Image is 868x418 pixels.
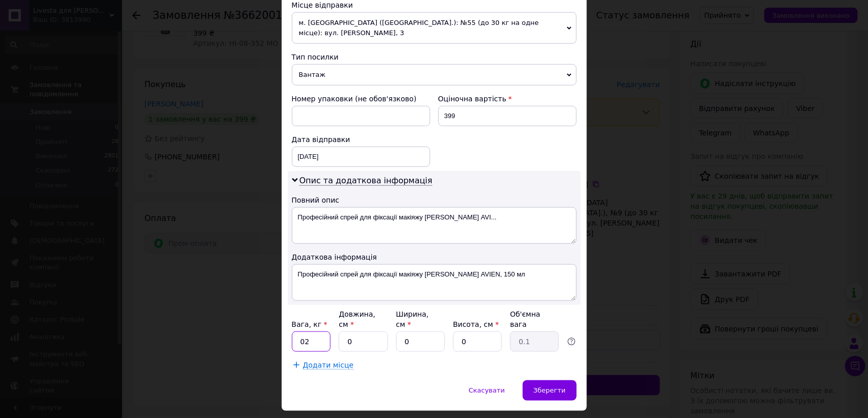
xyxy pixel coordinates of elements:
[292,12,577,44] span: м. [GEOGRAPHIC_DATA] ([GEOGRAPHIC_DATA].): №55 (до 30 кг на одне місце): вул. [PERSON_NAME], 3
[292,134,430,145] div: Дата відправки
[300,176,433,186] span: Опис та додаткова інформація
[292,207,577,244] textarea: Професійний спрей для фіксації макіяжу [PERSON_NAME] AVI...
[303,361,354,370] span: Додати місце
[292,195,577,205] div: Повний опис
[533,386,565,394] span: Зберегти
[339,310,375,328] label: Довжина, см
[292,252,577,262] div: Додаткова інформація
[453,320,499,328] label: Висота, см
[292,264,577,301] textarea: Професійний спрей для фіксації макіяжу [PERSON_NAME] AVIEN, 150 мл
[292,64,577,86] span: Вантаж
[396,310,429,328] label: Ширина, см
[438,94,577,104] div: Оціночна вартість
[510,309,559,329] div: Об'ємна вага
[292,94,430,104] div: Номер упаковки (не обов'язково)
[292,320,327,328] label: Вага, кг
[292,53,339,61] span: Тип посилки
[469,386,505,394] span: Скасувати
[292,1,353,9] span: Місце відправки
